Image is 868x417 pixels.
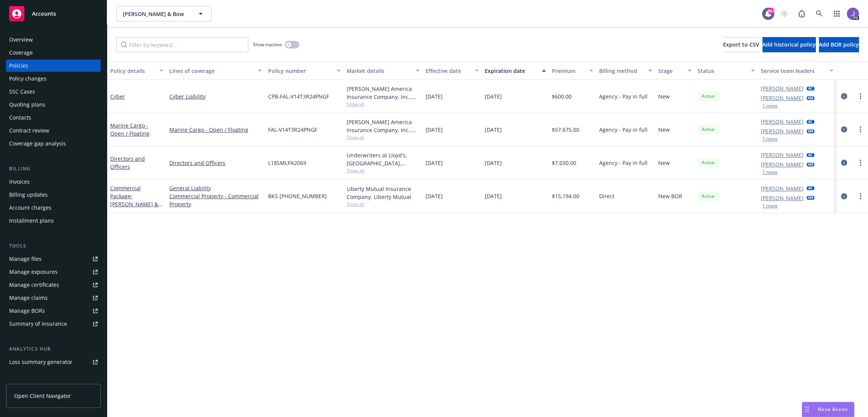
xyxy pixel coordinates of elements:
[9,356,72,368] div: Loss summary generator
[839,92,849,101] a: circleInformation
[9,112,31,124] div: Contacts
[6,137,101,150] a: Coverage gap analysis
[268,192,326,200] span: BKS [PHONE_NUMBER]
[819,41,859,48] span: Add BOR policy
[6,356,101,368] a: Loss summary generator
[485,192,502,200] span: [DATE]
[423,61,482,80] button: Effective date
[9,86,35,98] div: SSC Cases
[485,159,502,167] span: [DATE]
[658,192,682,200] span: New BOR
[347,134,420,141] span: Show all
[658,67,683,75] div: Stage
[762,103,778,108] button: 1 more
[6,215,101,227] a: Installment plans
[794,6,809,21] a: Report a Bug
[552,67,585,75] div: Premium
[485,126,502,134] span: [DATE]
[9,124,49,137] div: Contract review
[552,159,576,167] span: $7,030.00
[701,93,716,100] span: Active
[761,84,804,92] a: [PERSON_NAME]
[485,92,502,100] span: [DATE]
[599,67,644,75] div: Billing method
[166,61,265,80] button: Lines of coverage
[9,137,66,150] div: Coverage gap analysis
[599,192,614,200] span: Direct
[347,167,420,174] span: Show all
[658,92,670,100] span: New
[761,184,804,192] a: [PERSON_NAME]
[762,204,778,208] button: 1 more
[599,126,648,134] span: Agency - Pay in full
[6,305,101,317] a: Manage BORs
[169,159,262,167] a: Directors and Officers
[426,67,470,75] div: Effective date
[6,266,101,278] a: Manage exposures
[107,61,166,80] button: Policy details
[14,392,71,400] span: Open Client Navigator
[6,86,101,98] a: SSC Cases
[110,67,155,75] div: Policy details
[485,67,537,75] div: Expiration date
[347,201,420,207] span: Show all
[6,176,101,188] a: Invoices
[723,37,759,52] button: Export to CSV
[762,170,778,175] button: 1 more
[776,6,792,21] a: Start snowing
[9,176,30,188] div: Invoices
[6,3,101,24] a: Accounts
[123,10,189,18] span: [PERSON_NAME] & Bow
[599,92,648,100] span: Agency - Pay in full
[110,93,125,100] a: Cyber
[32,11,56,17] span: Accounts
[549,61,596,80] button: Premium
[856,158,865,167] a: more
[596,61,655,80] button: Billing method
[110,155,145,170] a: Directors and Officers
[761,194,804,202] a: [PERSON_NAME]
[9,318,67,330] div: Summary of insurance
[9,305,45,317] div: Manage BORs
[347,185,420,201] div: Liberty Mutual Insurance Company, Liberty Mutual
[856,192,865,201] a: more
[819,37,859,52] button: Add BOR policy
[694,61,757,80] button: Status
[426,126,443,134] span: [DATE]
[6,165,101,173] div: Billing
[839,192,849,201] a: circleInformation
[701,159,716,166] span: Active
[426,92,443,100] span: [DATE]
[6,189,101,201] a: Billing updates
[552,126,579,134] span: $57,675.00
[761,151,804,159] a: [PERSON_NAME]
[9,99,45,111] div: Quoting plans
[6,242,101,250] div: Tools
[6,73,101,85] a: Policy changes
[761,118,804,126] a: [PERSON_NAME]
[762,137,778,141] button: 1 more
[698,67,746,75] div: Status
[6,99,101,111] a: Quoting plans
[552,192,579,200] span: $15,194.00
[762,37,816,52] button: Add historical policy
[9,47,33,59] div: Coverage
[9,215,54,227] div: Installment plans
[856,92,865,101] a: more
[169,192,262,208] a: Commercial Property - Commercial Property
[6,112,101,124] a: Contacts
[802,402,812,417] div: Drag to move
[762,41,816,48] span: Add historical policy
[110,122,149,137] a: Marine Cargo - Open / Floating
[847,8,859,20] img: photo
[761,94,804,102] a: [PERSON_NAME]
[347,118,420,134] div: [PERSON_NAME] America Insurance Company, Inc., [PERSON_NAME] Group, [PERSON_NAME] Cargo
[9,279,59,291] div: Manage certificates
[9,60,28,72] div: Policies
[9,292,48,304] div: Manage claims
[761,67,825,75] div: Service team leaders
[268,159,306,167] span: L18SMLPA2069
[6,345,101,353] div: Analytics hub
[839,158,849,167] a: circleInformation
[9,189,48,201] div: Billing updates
